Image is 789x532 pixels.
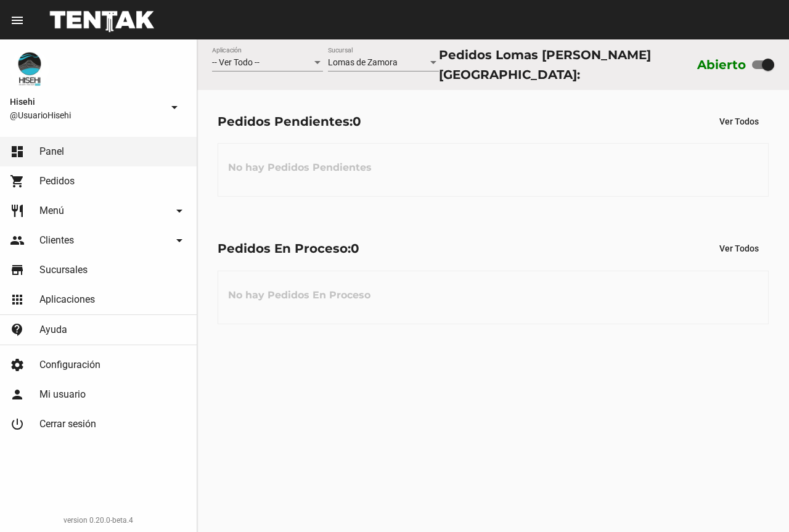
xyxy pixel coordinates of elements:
[10,263,25,277] mat-icon: store
[10,94,162,109] span: Hisehi
[39,145,64,158] span: Panel
[439,45,692,84] div: Pedidos Lomas [PERSON_NAME][GEOGRAPHIC_DATA]:
[39,264,88,276] span: Sucursales
[10,144,25,159] mat-icon: dashboard
[39,234,74,247] span: Clientes
[39,205,64,217] span: Menú
[10,109,162,121] span: @UsuarioHisehi
[39,359,100,371] span: Configuración
[709,237,769,260] button: Ver Todos
[709,110,769,133] button: Ver Todos
[10,49,49,89] img: b10aa081-330c-4927-a74e-08896fa80e0a.jpg
[737,483,777,520] iframe: chat widget
[10,233,25,248] mat-icon: people
[10,417,25,432] mat-icon: power_settings_new
[10,358,25,372] mat-icon: settings
[10,292,25,307] mat-icon: apps
[218,149,382,186] h3: No hay Pedidos Pendientes
[172,233,187,248] mat-icon: arrow_drop_down
[218,112,361,131] div: Pedidos Pendientes:
[212,57,260,67] span: -- Ver Todo --
[328,57,398,67] span: Lomas de Zamora
[10,387,25,402] mat-icon: person
[218,239,359,258] div: Pedidos En Proceso:
[218,277,380,314] h3: No hay Pedidos En Proceso
[39,324,67,336] span: Ayuda
[10,322,25,337] mat-icon: contact_support
[10,203,25,218] mat-icon: restaurant
[351,241,359,256] span: 0
[39,418,96,430] span: Cerrar sesión
[39,388,86,401] span: Mi usuario
[39,175,75,187] span: Pedidos
[39,293,95,306] span: Aplicaciones
[10,174,25,189] mat-icon: shopping_cart
[172,203,187,218] mat-icon: arrow_drop_down
[10,514,187,526] div: version 0.20.0-beta.4
[697,55,746,75] label: Abierto
[167,100,182,115] mat-icon: arrow_drop_down
[10,13,25,28] mat-icon: menu
[353,114,361,129] span: 0
[719,243,759,253] span: Ver Todos
[719,117,759,126] span: Ver Todos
